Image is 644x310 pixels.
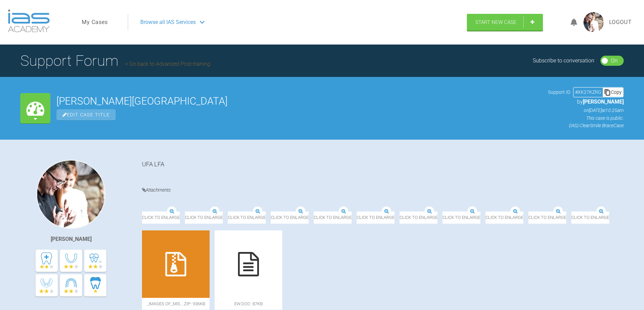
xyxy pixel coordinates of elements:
[357,212,395,223] span: Click to enlarge
[185,212,223,223] span: Click to enlarge
[528,212,566,223] span: Click to enlarge
[37,160,105,229] img: Grant McAree
[583,98,624,105] span: [PERSON_NAME]
[142,186,624,194] h4: Attachments
[467,14,543,31] a: Start New Case
[8,9,50,32] img: logo-light.3e3ef733.png
[475,19,517,25] span: Start New Case
[314,212,352,223] span: Click to enlarge
[228,212,266,223] span: Click to enlarge
[56,96,542,106] h2: [PERSON_NAME][GEOGRAPHIC_DATA]
[583,12,604,32] img: profile.png
[571,212,609,223] span: Click to enlarge
[443,212,480,223] span: Click to enlarge
[20,49,210,73] h1: Support Forum
[215,298,282,310] span: EW.doc - 87KB
[548,107,624,114] p: on [DATE] at 10:25am
[56,109,116,120] span: Edit Case Title
[140,18,196,27] span: Browse all IAS Services
[125,61,210,67] a: Go back to Advanced Post-training
[603,88,623,96] div: Copy
[611,56,618,65] div: On
[533,56,594,65] div: Subscribe to conversation
[271,212,309,223] span: Click to enlarge
[142,298,210,310] span: _images of_Mis….zip - 936KB
[485,212,523,223] span: Click to enlarge
[400,212,437,223] span: Click to enlarge
[548,88,570,96] span: Support ID
[82,18,108,27] a: My Cases
[142,212,180,223] span: Click to enlarge
[51,235,92,244] div: [PERSON_NAME]
[548,114,624,122] p: This case is public.
[548,122,624,129] p: (IAS) ClearSmile Brace Case
[574,88,603,96] div: # XK27KZRG
[142,160,624,176] div: UFA LFA
[609,18,632,27] a: Logout
[548,97,624,106] p: by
